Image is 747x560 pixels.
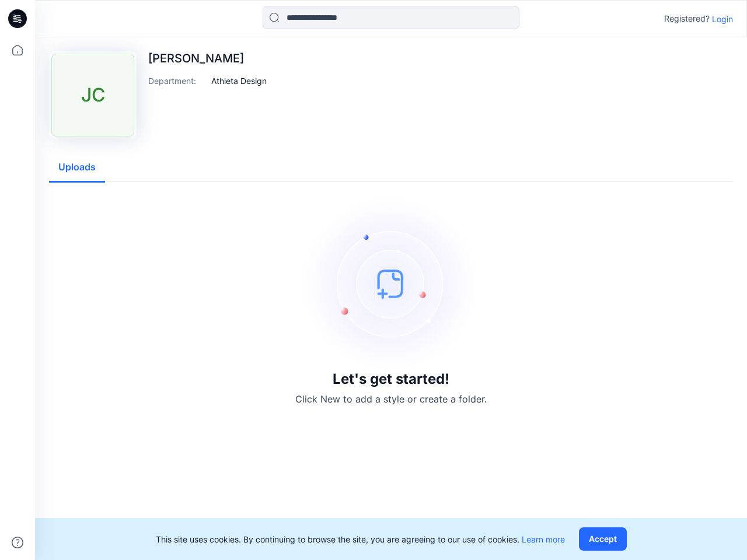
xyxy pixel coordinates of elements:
[148,75,207,87] p: Department :
[333,371,449,387] h3: Let's get started!
[579,527,627,551] button: Accept
[211,75,267,87] p: Athleta Design
[156,533,565,545] p: This site uses cookies. By continuing to browse the site, you are agreeing to our use of cookies.
[148,51,267,65] p: [PERSON_NAME]
[522,534,565,544] a: Learn more
[664,12,710,26] p: Registered?
[295,392,487,406] p: Click New to add a style or create a folder.
[712,13,733,25] p: Login
[51,54,134,136] div: JC
[303,196,479,371] img: empty-state-image.svg
[49,153,105,183] button: Uploads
